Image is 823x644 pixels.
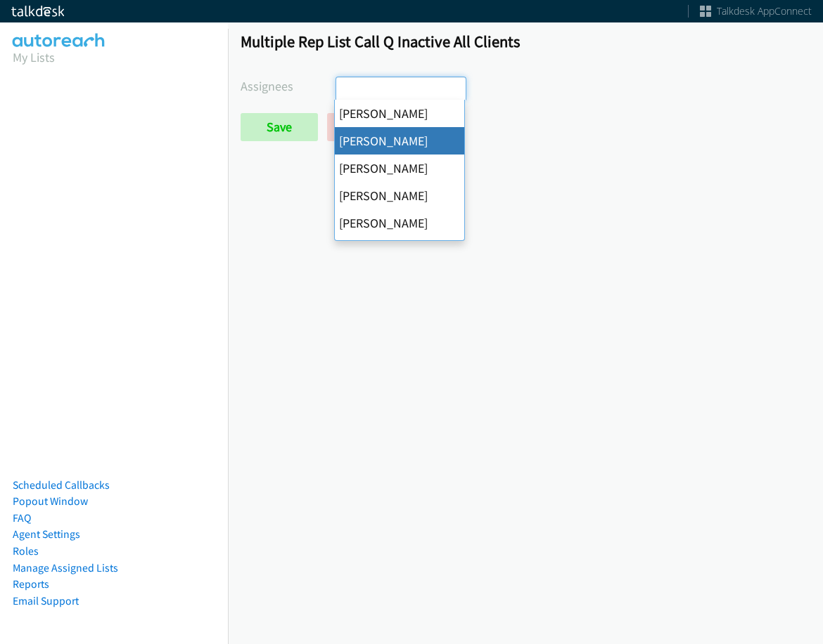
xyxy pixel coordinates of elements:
a: Reports [13,577,49,591]
li: [PERSON_NAME] [335,237,464,264]
a: Email Support [13,594,79,607]
li: [PERSON_NAME] [335,127,464,155]
a: FAQ [13,511,31,525]
a: Back [327,113,405,141]
a: Talkdesk AppConnect [700,4,812,18]
a: Popout Window [13,494,88,508]
li: [PERSON_NAME] [335,182,464,209]
label: Assignees [241,77,336,96]
a: Roles [13,544,39,558]
li: [PERSON_NAME] [335,209,464,237]
a: Manage Assigned Lists [13,561,118,574]
a: Agent Settings [13,527,80,541]
h1: Multiple Rep List Call Q Inactive All Clients [241,32,810,51]
a: Scheduled Callbacks [13,478,110,492]
input: Save [241,113,318,141]
li: [PERSON_NAME] [335,100,464,127]
li: [PERSON_NAME] [335,155,464,182]
a: My Lists [13,49,55,65]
